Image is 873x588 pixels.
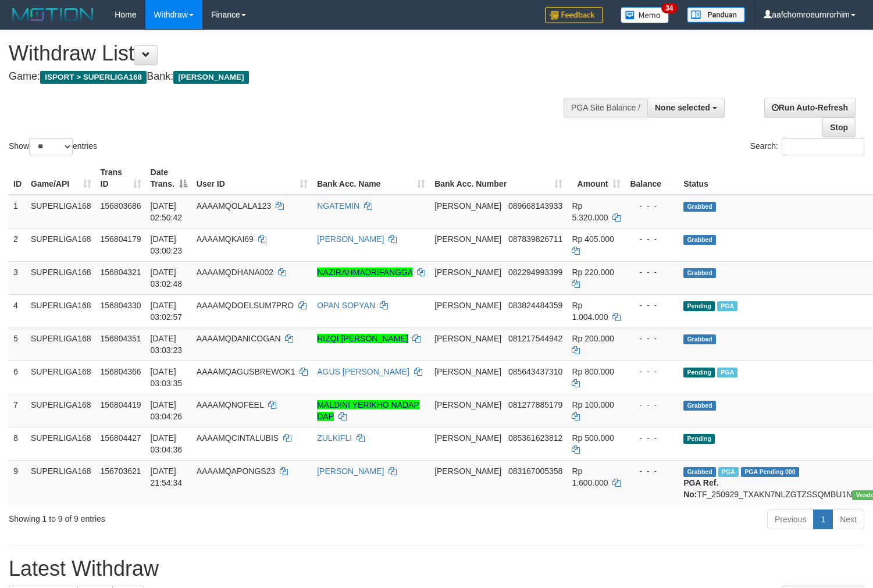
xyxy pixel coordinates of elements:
th: Trans ID: activate to sort column ascending [96,162,146,195]
span: 156804419 [101,400,141,409]
td: SUPERLIGA168 [26,327,96,361]
span: Rp 800.000 [572,367,614,376]
span: AAAAMQDHANA002 [197,268,273,277]
td: 3 [9,261,26,294]
a: Previous [767,509,814,529]
a: 1 [813,509,833,529]
a: OPAN SOPYAN [317,301,375,310]
td: SUPERLIGA168 [26,394,96,427]
a: Run Auto-Refresh [764,98,856,117]
input: Search: [782,138,864,155]
span: 156804366 [101,367,141,376]
span: [PERSON_NAME] [434,268,501,277]
img: Feedback.jpg [545,7,603,23]
span: [DATE] 03:04:36 [151,433,183,454]
span: Rp 220.000 [572,268,614,277]
h1: Latest Withdraw [9,557,864,580]
span: AAAAMQOLALA123 [197,201,271,211]
h1: Withdraw List [9,42,571,65]
select: Showentries [29,138,73,155]
div: - - - [630,266,674,278]
td: SUPERLIGA168 [26,427,96,460]
span: [DATE] 03:02:57 [151,301,183,322]
span: Rp 100.000 [572,400,614,409]
span: AAAAMQNOFEEL [197,400,263,409]
span: None selected [655,103,710,112]
span: AAAAMQAGUSBREWOK1 [197,367,295,376]
span: Marked by aafromsomean [717,301,737,311]
img: MOTION_logo.png [9,6,97,23]
span: 34 [661,3,677,13]
th: User ID: activate to sort column ascending [192,162,312,195]
th: Game/API: activate to sort column ascending [26,162,96,195]
span: Grabbed [683,268,716,278]
div: - - - [630,465,674,477]
span: Rp 5.320.000 [572,201,608,222]
span: AAAAMQCINTALUBIS [197,433,279,443]
span: 156804321 [101,268,141,277]
b: PGA Ref. No: [683,478,718,499]
th: Bank Acc. Name: activate to sort column ascending [312,162,430,195]
span: Copy 085643437310 to clipboard [508,367,562,376]
span: AAAAMQDOELSUM7PRO [197,301,294,310]
div: - - - [630,333,674,344]
td: SUPERLIGA168 [26,195,96,229]
span: Copy 083167005358 to clipboard [508,466,562,476]
span: ISPORT > SUPERLIGA168 [40,71,147,84]
span: Copy 081217544942 to clipboard [508,334,562,343]
a: Stop [822,117,856,137]
span: [PERSON_NAME] [434,234,501,244]
td: 2 [9,228,26,261]
span: [PERSON_NAME] [434,433,501,443]
span: [DATE] 03:03:35 [151,367,183,388]
td: SUPERLIGA168 [26,261,96,294]
span: [DATE] 03:04:26 [151,400,183,421]
span: Rp 200.000 [572,334,614,343]
a: AGUS [PERSON_NAME] [317,367,409,376]
span: Grabbed [683,467,716,477]
div: - - - [630,366,674,377]
span: [PERSON_NAME] [434,201,501,211]
span: [DATE] 03:00:23 [151,234,183,255]
img: panduan.png [687,7,745,23]
td: SUPERLIGA168 [26,361,96,394]
span: Rp 405.000 [572,234,614,244]
span: Grabbed [683,202,716,212]
a: ZULKIFLI [317,433,352,443]
span: AAAAMQAPONGS23 [197,466,275,476]
span: Pending [683,434,715,444]
span: Marked by aafchhiseyha [718,467,739,477]
div: Showing 1 to 9 of 9 entries [9,508,355,525]
td: SUPERLIGA168 [26,294,96,327]
th: Amount: activate to sort column ascending [567,162,625,195]
span: [PERSON_NAME] [434,400,501,409]
a: [PERSON_NAME] [317,234,384,244]
td: SUPERLIGA168 [26,228,96,261]
div: - - - [630,300,674,311]
span: Copy 089668143933 to clipboard [508,201,562,211]
span: Copy 087839826711 to clipboard [508,234,562,244]
span: Rp 1.004.000 [572,301,608,322]
span: Rp 1.600.000 [572,466,608,487]
label: Search: [750,138,864,155]
span: 156803686 [101,201,141,211]
span: [PERSON_NAME] [434,466,501,476]
span: Pending [683,301,715,311]
span: 156804351 [101,334,141,343]
span: [PERSON_NAME] [434,334,501,343]
span: 156804179 [101,234,141,244]
th: ID [9,162,26,195]
span: [DATE] 03:03:23 [151,334,183,355]
span: Grabbed [683,334,716,344]
span: 156804427 [101,433,141,443]
span: 156804330 [101,301,141,310]
span: AAAAMQDANICOGAN [197,334,281,343]
a: [PERSON_NAME] [317,466,384,476]
td: 4 [9,294,26,327]
td: 7 [9,394,26,427]
span: Copy 081277885179 to clipboard [508,400,562,409]
th: Balance [625,162,679,195]
span: Marked by aafromsomean [717,368,737,377]
span: Copy 083824484359 to clipboard [508,301,562,310]
span: [PERSON_NAME] [173,71,248,84]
